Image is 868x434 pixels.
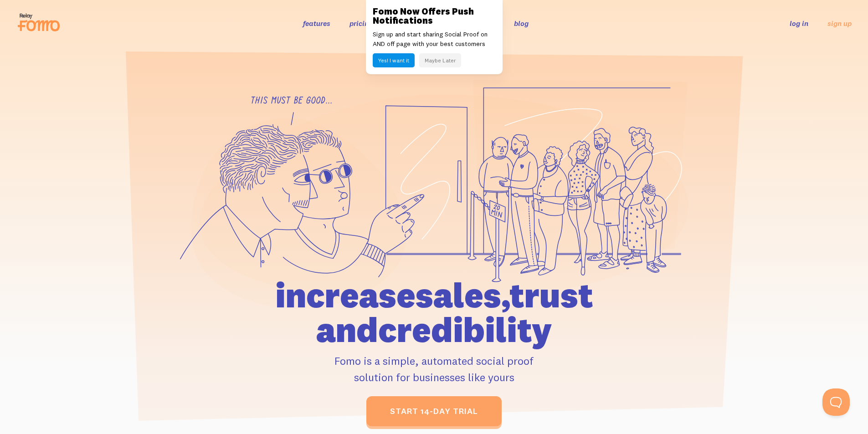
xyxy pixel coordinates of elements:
a: blog [514,19,529,28]
iframe: Help Scout Beacon - Open [822,388,850,416]
button: Maybe Later [419,53,461,67]
p: Sign up and start sharing Social Proof on AND off page with your best customers [373,30,496,49]
a: log in [790,19,808,28]
a: pricing [349,19,373,28]
p: Fomo is a simple, automated social proof solution for businesses like yours [223,352,645,385]
h1: increase sales, trust and credibility [223,278,645,347]
h3: Fomo Now Offers Push Notifications [373,7,496,25]
a: start 14-day trial [366,396,502,426]
button: Yes! I want it [373,53,415,67]
a: sign up [827,19,852,28]
a: features [303,19,330,28]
